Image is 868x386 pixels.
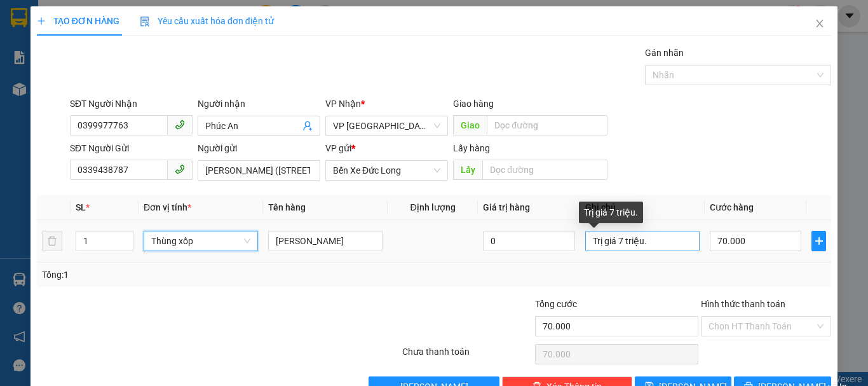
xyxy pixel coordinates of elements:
span: Tổng cước [535,299,577,309]
input: Dọc đường [487,115,607,135]
div: Người nhận [198,97,320,111]
span: phone [175,164,185,174]
button: delete [42,231,62,251]
span: Yêu cầu xuất hóa đơn điện tử [140,16,274,26]
span: TẠO ĐƠN HÀNG [37,16,119,26]
span: Định lượng [410,202,455,212]
span: SL [76,202,86,212]
label: Gán nhãn [645,48,684,58]
input: 0 [483,231,574,251]
span: plus [37,17,46,25]
span: Giao [453,115,487,135]
div: Chưa thanh toán [401,345,534,367]
input: Ghi Chú [585,231,700,251]
span: Thùng xốp [151,231,250,251]
button: plus [811,231,826,251]
input: VD: Bàn, Ghế [268,231,383,251]
div: SĐT Người Gửi [70,141,193,155]
button: Close [802,6,837,42]
span: Cước hàng [710,202,754,212]
span: close [815,18,825,29]
span: Lấy hàng [453,143,490,153]
input: Dọc đường [482,160,607,180]
div: Tổng: 1 [42,268,336,282]
span: Bến Xe Đức Long [333,161,440,180]
span: Tên hàng [268,202,306,212]
span: Đơn vị tính [144,202,191,212]
div: SĐT Người Nhận [70,97,193,111]
span: plus [812,236,825,246]
div: Trị giá 7 triệu. [579,202,643,223]
img: icon [140,17,150,27]
label: Hình thức thanh toán [701,299,785,309]
div: Người gửi [198,141,320,155]
div: VP gửi [325,141,448,155]
span: Giá trị hàng [483,202,530,212]
span: VP Nhận [325,99,361,109]
th: Ghi chú [580,195,705,220]
span: Lấy [453,160,482,180]
span: phone [175,120,185,130]
span: VP Đà Lạt [333,116,440,135]
span: Giao hàng [453,99,494,109]
span: user-add [302,121,313,131]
